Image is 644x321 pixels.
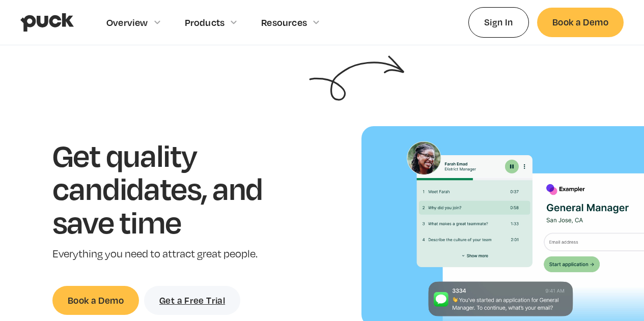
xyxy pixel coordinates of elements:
[144,286,240,315] a: Get a Free Trial
[537,8,624,37] a: Book a Demo
[261,17,307,28] div: Resources
[185,17,225,28] div: Products
[52,286,139,315] a: Book a Demo
[52,247,294,261] p: Everything you need to attract great people.
[106,17,148,28] div: Overview
[468,7,529,37] a: Sign In
[52,138,294,239] h1: Get quality candidates, and save time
